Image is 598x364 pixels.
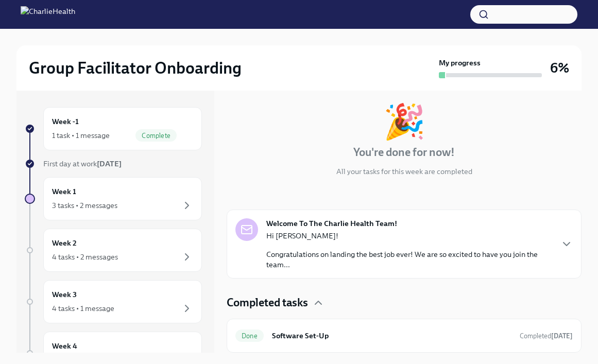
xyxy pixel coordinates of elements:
[97,159,122,168] strong: [DATE]
[43,159,122,168] span: First day at work
[25,107,202,150] a: Week -11 task • 1 messageComplete
[29,58,242,78] h2: Group Facilitator Onboarding
[25,280,202,323] a: Week 34 tasks • 1 message
[25,229,202,272] a: Week 24 tasks • 2 messages
[272,330,511,341] h6: Software Set-Up
[266,231,552,241] p: Hi [PERSON_NAME]!
[52,186,76,197] h6: Week 1
[266,249,552,270] p: Congratulations on landing the best job ever! We are so excited to have you join the team...
[227,295,308,310] h4: Completed tasks
[25,159,202,169] a: First day at work[DATE]
[52,200,117,211] div: 3 tasks • 2 messages
[52,303,114,314] div: 4 tasks • 1 message
[235,332,264,340] span: Done
[52,252,118,262] div: 4 tasks • 2 messages
[227,295,582,310] div: Completed tasks
[135,132,177,140] span: Complete
[52,116,79,127] h6: Week -1
[383,105,425,138] div: 🎉
[25,177,202,220] a: Week 13 tasks • 2 messages
[52,237,77,249] h6: Week 2
[21,6,75,23] img: CharlieHealth
[52,340,77,352] h6: Week 4
[266,218,397,229] strong: Welcome To The Charlie Health Team!
[52,289,77,300] h6: Week 3
[235,327,573,344] a: DoneSoftware Set-UpCompleted[DATE]
[550,59,569,77] h3: 6%
[439,58,481,68] strong: My progress
[336,166,472,177] p: All your tasks for this week are completed
[353,145,455,160] h4: You're done for now!
[520,331,573,341] span: September 25th, 2025 22:14
[52,130,110,141] div: 1 task • 1 message
[551,332,573,340] strong: [DATE]
[520,332,573,340] span: Completed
